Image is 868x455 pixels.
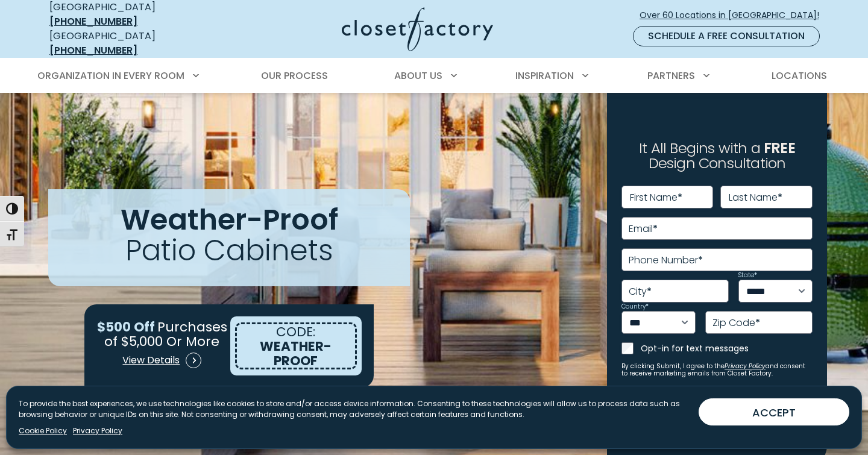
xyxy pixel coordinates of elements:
[738,272,757,278] label: State
[647,69,695,83] span: Partners
[729,193,782,202] label: Last Name
[73,425,122,436] a: Privacy Policy
[260,337,332,370] span: WEATHER-PROOF
[641,342,813,354] label: Opt-in for text messages
[725,362,766,371] a: Privacy Policy
[639,5,829,26] a: Over 60 Locations in [GEOGRAPHIC_DATA]!
[49,14,137,28] a: [PHONE_NUMBER]
[29,59,839,93] nav: Primary Menu
[104,318,227,351] span: Purchases of $5,000 Or More
[630,193,682,202] label: First Name
[649,154,786,174] span: Design Consultation
[122,353,180,368] span: View Details
[342,7,493,51] img: Closet Factory Logo
[276,322,315,341] span: CODE:
[629,287,652,297] label: City
[772,69,827,83] span: Locations
[125,230,333,270] span: Patio Cabinets
[639,138,760,158] span: It All Begins with a
[394,69,442,83] span: About Us
[712,318,760,328] label: Zip Code
[121,199,338,240] span: Weather-Proof
[515,69,574,83] span: Inspiration
[699,398,849,425] button: ACCEPT
[19,398,689,420] p: To provide the best experiences, we use technologies like cookies to store and/or access device i...
[629,224,658,234] label: Email
[122,348,202,372] a: View Details
[629,256,703,265] label: Phone Number
[640,9,829,22] span: Over 60 Locations in [GEOGRAPHIC_DATA]!
[37,69,184,83] span: Organization in Every Room
[621,304,649,310] label: Country
[261,69,328,83] span: Our Process
[49,43,137,57] a: [PHONE_NUMBER]
[621,363,813,377] small: By clicking Submit, I agree to the and consent to receive marketing emails from Closet Factory.
[19,425,67,436] a: Cookie Policy
[633,26,820,46] a: Schedule a Free Consultation
[49,29,224,58] div: [GEOGRAPHIC_DATA]
[764,138,795,158] span: FREE
[97,318,155,336] span: $500 Off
